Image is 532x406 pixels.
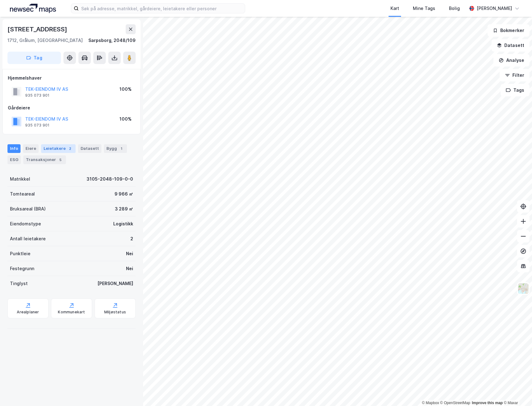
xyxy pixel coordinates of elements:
div: Arealplaner [17,310,39,315]
button: Filter [500,69,530,81]
div: Hjemmelshaver [8,74,135,82]
div: Mine Tags [413,5,435,12]
div: [PERSON_NAME] [97,280,133,287]
img: Z [517,283,529,294]
div: 1 [118,145,124,152]
div: Festegrunn [10,265,34,272]
div: Punktleie [10,250,30,257]
div: 3105-2048-109-0-0 [86,175,133,183]
div: Antall leietakere [10,235,46,242]
div: Eiendomstype [10,220,41,228]
button: Datasett [492,39,530,52]
div: 935 073 901 [25,93,49,98]
div: Matrikkel [10,175,30,183]
div: Datasett [78,144,101,153]
button: Tags [501,84,530,96]
a: Mapbox [422,401,439,405]
div: 5 [57,157,63,163]
div: 935 073 901 [25,123,49,128]
div: Leietakere [41,144,76,153]
div: 100% [119,85,132,93]
div: Bruksareal (BRA) [10,205,46,213]
div: Kart [390,5,399,12]
button: Bokmerker [488,24,530,37]
div: Nei [126,250,133,257]
div: Info [7,144,21,153]
a: Improve this map [472,401,503,405]
div: Sarpsborg, 2048/109 [88,37,136,44]
div: Bygg [104,144,127,153]
input: Søk på adresse, matrikkel, gårdeiere, leietakere eller personer [79,4,245,13]
div: Logistikk [113,220,133,228]
iframe: Chat Widget [501,376,532,406]
div: Eiere [23,144,39,153]
div: 1712, Grålum, [GEOGRAPHIC_DATA] [7,37,83,44]
div: Transaksjoner [23,155,66,164]
div: 100% [119,115,132,123]
div: Bolig [449,5,460,12]
div: Tinglyst [10,280,28,287]
div: Miljøstatus [104,310,126,315]
div: ESG [7,155,21,164]
div: 2 [67,145,73,152]
div: 3 289 ㎡ [115,205,133,213]
div: Nei [126,265,133,272]
div: [STREET_ADDRESS] [7,24,68,34]
div: 9 966 ㎡ [114,190,133,198]
div: Tomteareal [10,190,35,198]
div: Gårdeiere [8,104,135,112]
div: 2 [130,235,133,242]
button: Tag [7,52,61,64]
div: Kommunekart [58,310,85,315]
a: OpenStreetMap [440,401,470,405]
div: [PERSON_NAME] [477,5,512,12]
img: logo.a4113a55bc3d86da70a041830d287a7e.svg [10,4,56,13]
button: Analyse [493,54,530,67]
